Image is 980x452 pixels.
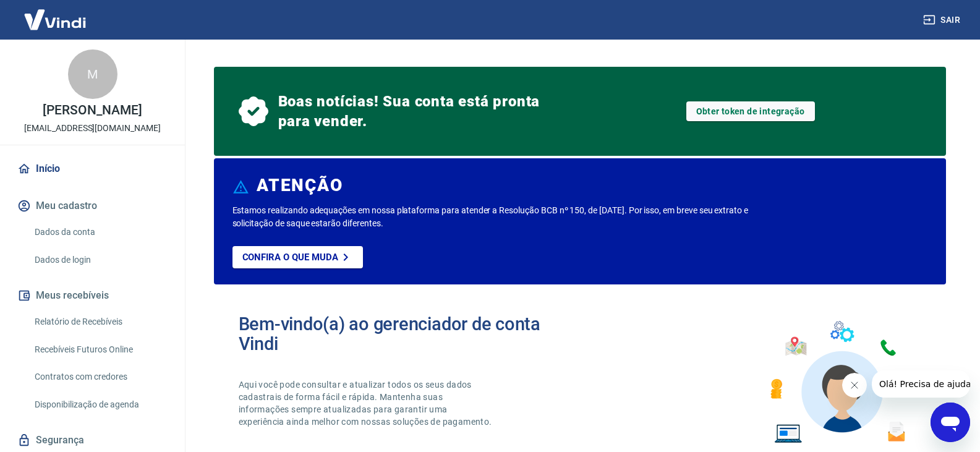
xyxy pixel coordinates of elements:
[15,155,170,182] a: Início
[15,1,95,38] img: Vindi
[24,122,161,135] p: [EMAIL_ADDRESS][DOMAIN_NAME]
[239,378,495,428] p: Aqui você pode consultar e atualizar todos os seus dados cadastrais de forma fácil e rápida. Mant...
[30,364,170,390] a: Contratos com credores
[15,282,170,309] button: Meus recebíveis
[30,247,170,273] a: Dados de login
[30,220,170,245] a: Dados da conta
[872,370,970,398] iframe: Mensagem da empresa
[30,392,170,417] a: Disponibilização de agenda
[7,9,104,19] span: Olá! Precisa de ajuda?
[232,204,788,230] p: Estamos realizando adequações em nossa plataforma para atender a Resolução BCB nº 150, de [DATE]....
[686,101,815,121] a: Obter token de integração
[68,49,117,99] div: M
[232,246,363,268] a: Confira o que muda
[242,252,338,263] p: Confira o que muda
[921,9,965,32] button: Sair
[257,179,343,192] h6: ATENÇÃO
[759,314,921,451] img: Imagem de um avatar masculino com diversos icones exemplificando as funcionalidades do gerenciado...
[15,192,170,220] button: Meu cadastro
[278,92,545,131] span: Boas notícias! Sua conta está pronta para vender.
[239,314,580,354] h2: Bem-vindo(a) ao gerenciador de conta Vindi
[30,309,170,335] a: Relatório de Recebíveis
[842,373,867,398] iframe: Fechar mensagem
[43,104,142,117] p: [PERSON_NAME]
[931,403,970,442] iframe: Botão para abrir a janela de mensagens
[30,337,170,362] a: Recebíveis Futuros Online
